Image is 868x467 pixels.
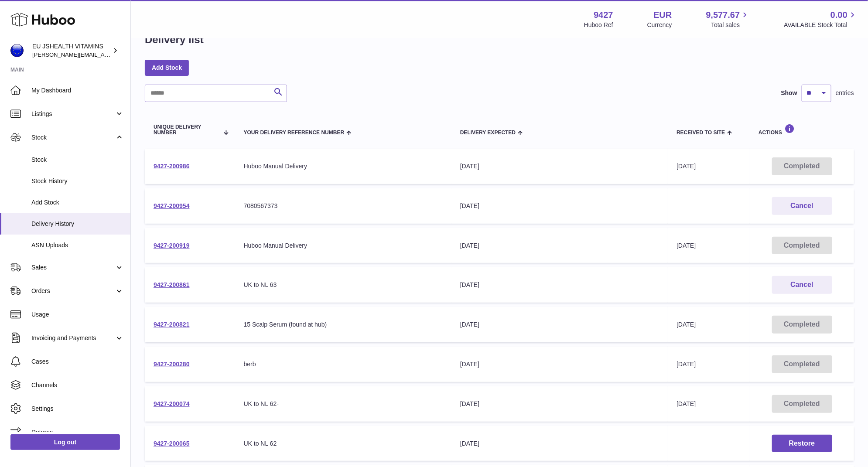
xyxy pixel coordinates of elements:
span: Total sales [711,21,750,29]
span: My Dashboard [31,86,124,95]
span: Returns [31,428,124,436]
span: ASN Uploads [31,241,124,249]
span: Listings [31,110,115,118]
a: 0.00 AVAILABLE Stock Total [784,9,858,29]
div: [DATE] [460,440,659,448]
img: laura@jessicasepel.com [10,44,24,57]
span: Stock [31,133,115,142]
span: Stock [31,156,124,164]
a: 9427-200919 [154,242,190,249]
a: 9,577.67 Total sales [706,9,750,29]
div: Huboo Manual Delivery [244,242,443,250]
button: Cancel [772,276,832,294]
button: Restore [772,435,832,453]
span: Invoicing and Payments [31,334,115,342]
strong: EUR [653,9,672,21]
span: entries [836,89,854,97]
span: Received to Site [677,130,725,136]
label: Show [781,89,797,97]
div: [DATE] [460,400,659,408]
div: berb [244,360,443,368]
span: Stock History [31,177,124,185]
a: 9427-200065 [154,440,190,447]
div: [DATE] [460,360,659,368]
a: Add Stock [145,60,189,75]
span: [DATE] [677,361,696,368]
div: [DATE] [460,320,659,329]
span: Cases [31,358,124,366]
span: Orders [31,287,115,295]
a: Log out [10,434,120,450]
div: [DATE] [460,202,659,210]
span: [DATE] [677,242,696,249]
div: Huboo Ref [584,21,613,29]
span: Settings [31,405,124,413]
span: 9,577.67 [706,9,740,21]
span: [PERSON_NAME][EMAIL_ADDRESS][DOMAIN_NAME] [32,51,175,58]
div: Actions [759,124,845,136]
div: UK to NL 62- [244,400,443,408]
a: 9427-200954 [154,202,190,209]
span: 0.00 [830,9,847,21]
div: 7080567373 [244,202,443,210]
span: Sales [31,263,115,272]
div: [DATE] [460,281,659,289]
div: Currency [647,21,672,29]
span: [DATE] [677,400,696,407]
span: [DATE] [677,321,696,328]
button: Cancel [772,197,832,215]
div: Huboo Manual Delivery [244,162,443,170]
a: 9427-200861 [154,281,190,288]
a: 9427-200074 [154,400,190,407]
div: UK to NL 62 [244,440,443,448]
div: UK to NL 63 [244,281,443,289]
a: 9427-200821 [154,321,190,328]
span: [DATE] [677,163,696,170]
h1: Delivery list [145,33,204,47]
div: [DATE] [460,162,659,170]
span: AVAILABLE Stock Total [784,21,858,29]
div: [DATE] [460,242,659,250]
span: Delivery History [31,220,124,228]
a: 9427-200986 [154,163,190,170]
span: Unique Delivery Number [154,124,219,136]
span: Delivery Expected [460,130,516,136]
span: Usage [31,310,124,319]
span: Add Stock [31,198,124,207]
a: 9427-200280 [154,361,190,368]
div: EU JSHEALTH VITAMINS [32,42,111,59]
span: Your Delivery Reference Number [244,130,345,136]
span: Channels [31,381,124,389]
strong: 9427 [594,9,613,21]
div: 15 Scalp Serum (found at hub) [244,320,443,329]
